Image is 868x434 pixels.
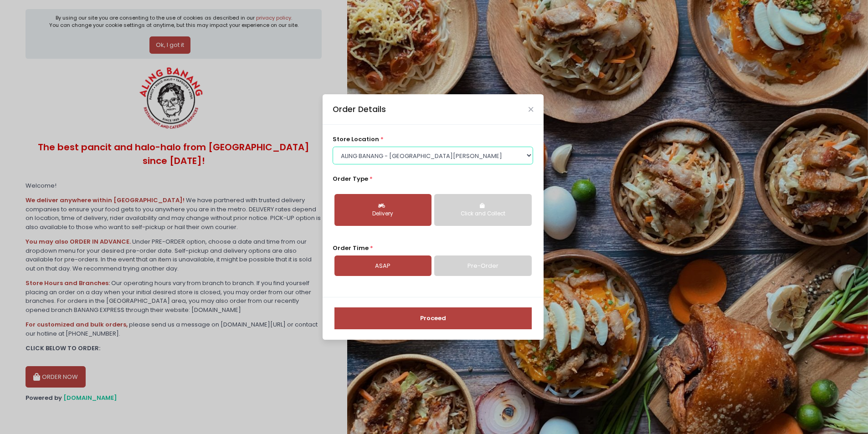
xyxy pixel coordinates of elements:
div: Delivery [341,210,425,218]
div: Order Details [333,103,386,115]
a: ASAP [334,255,431,276]
span: store location [333,135,379,143]
a: Pre-Order [434,255,531,276]
span: Order Type [333,174,368,183]
div: Click and Collect [441,210,525,218]
button: Close [529,107,533,112]
button: Click and Collect [434,194,531,226]
button: Proceed [334,307,532,329]
button: Delivery [334,194,431,226]
span: Order Time [333,244,369,252]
